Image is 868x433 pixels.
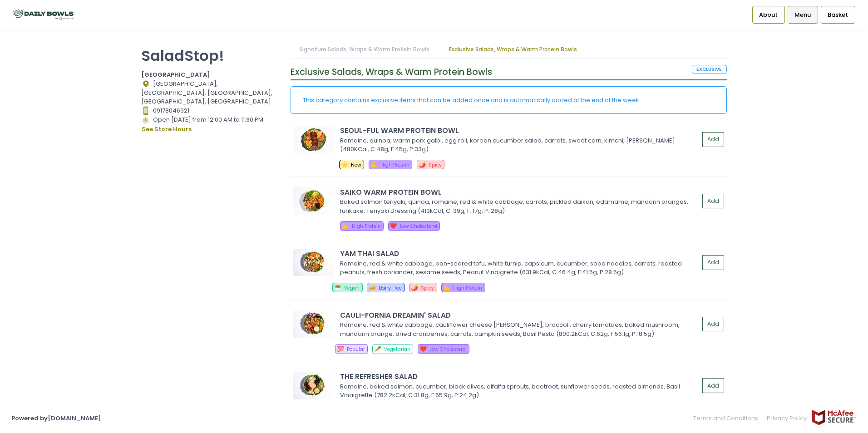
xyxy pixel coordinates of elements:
div: CAULI-FORNIA DREAMIN' SALAD [340,310,699,320]
a: Signature Salads, Wraps & Warm Protein Bowls [291,41,439,58]
span: About [759,10,778,20]
span: 🥗 [334,283,341,292]
button: Add [702,255,724,270]
div: SAIKO WARM PROTEIN BOWL [340,187,699,197]
span: High Protein [453,285,482,291]
img: YAM THAI SALAD [293,249,334,276]
img: SEOUL-FUL WARM PROTEIN BOWL [293,126,334,153]
span: 🌶️ [411,283,418,292]
span: New [351,162,361,168]
span: 💯 [337,344,344,353]
span: 🌶️ [419,160,426,169]
span: 💪 [370,160,378,169]
span: Popular [347,346,365,353]
a: Powered by[DOMAIN_NAME] [11,414,101,423]
span: High Protein [380,162,409,168]
span: Low Cholesterol [429,346,467,353]
span: exclusive [692,65,727,74]
button: Add [702,132,724,147]
span: 💪 [341,221,349,230]
p: SaladStop! [141,47,279,64]
button: see store hours [141,124,192,134]
div: [GEOGRAPHIC_DATA], [GEOGRAPHIC_DATA]. [GEOGRAPHIC_DATA], [GEOGRAPHIC_DATA], [GEOGRAPHIC_DATA] [141,79,279,106]
span: Low Cholesterol [400,223,437,230]
div: SEOUL-FUL WARM PROTEIN BOWL [340,125,699,136]
img: mcafee-secure [811,409,857,425]
span: 💪 [443,283,450,292]
span: ❤️ [390,221,397,230]
button: Add [702,378,724,393]
span: Spicy [421,285,434,291]
span: Dairy Free [379,285,402,291]
div: 09178046921 [141,106,279,115]
img: SAIKO WARM PROTEIN BOWL [293,187,334,215]
span: Basket [828,10,848,20]
div: Romaine, red & white cabbage, cauliflower cheese [PERSON_NAME], broccoli, cherry tomatoes, baked ... [340,320,696,338]
a: Menu [788,6,818,23]
img: logo [11,7,75,23]
a: Exclusive Salads, Wraps & Warm Protein Bowls [440,41,586,58]
img: CAULI-FORNIA DREAMIN' SALAD [293,310,334,338]
div: This category contains exclusive items that can be added once and is automatically added at the e... [303,96,715,105]
span: 🧀 [369,283,376,292]
div: Romaine, quinoa, warm pork galbi, egg roll, korean cucumber salad, carrots, sweet corn, kimchi, [... [340,136,696,154]
div: Open [DATE] from 12:00 AM to 11:30 PM [141,115,279,134]
span: ⭐ [341,160,348,169]
div: YAM THAI SALAD [340,248,699,259]
div: Romaine, baked salmon, cucumber, black olives, alfalfa sprouts, beetroot, sunflower seeds, roaste... [340,382,696,400]
span: Menu [794,10,811,20]
span: High Protein [352,223,381,230]
b: [GEOGRAPHIC_DATA] [141,70,210,79]
button: Add [702,317,724,332]
span: ❤️ [419,344,427,353]
span: Vegetarian [384,346,410,353]
a: About [752,6,785,23]
span: Vegan [344,285,360,291]
a: Privacy Policy [763,409,812,427]
span: Spicy [429,162,442,168]
div: Baked salmon teriyaki, quinoa, romaine, red & white cabbage, carrots, pickled daikon, edamame, ma... [340,197,696,215]
span: 🥕 [374,344,381,353]
a: Terms and Conditions [693,409,763,427]
button: Add [702,194,724,209]
img: THE REFRESHER SALAD [293,372,334,399]
div: THE REFRESHER SALAD [340,371,699,382]
div: Romaine, red & white cabbage, pan-seared tofu, white turnip, capsicum, cucumber, soba noodles, ca... [340,259,696,277]
span: Exclusive Salads, Wraps & Warm Protein Bowls [291,66,492,78]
